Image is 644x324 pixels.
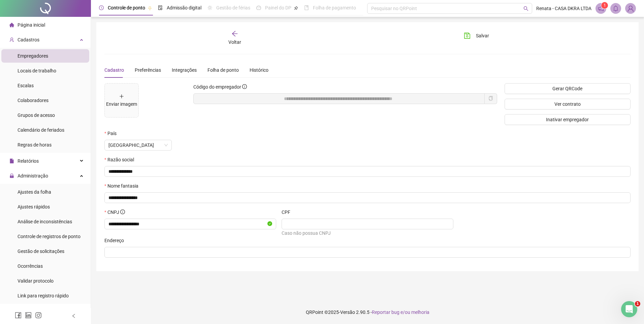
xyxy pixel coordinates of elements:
[18,204,50,209] span: Ajustes rápidos
[71,314,76,318] span: left
[265,5,291,10] span: Painel do DP
[193,84,241,90] span: Código do empregador
[372,310,429,315] span: Reportar bug e/ou melhoria
[464,32,471,39] span: save
[9,159,14,163] span: file
[158,5,163,10] span: file-done
[282,229,453,237] div: Caso não possua CNPJ
[598,5,604,11] span: notification
[108,5,145,10] span: Controle de ponto
[313,5,356,10] span: Folha de pagamento
[505,83,631,94] button: Gerar QRCode
[9,37,14,42] span: user-add
[256,5,261,10] span: dashboard
[18,234,80,239] span: Controle de registros de ponto
[167,5,201,10] span: Admissão digital
[148,6,152,10] span: pushpin
[207,66,239,74] div: Folha de ponto
[135,67,161,73] span: Preferências
[9,23,14,27] span: home
[18,249,64,254] span: Gestão de solicitações
[106,100,137,108] div: Enviar imagem
[18,142,52,148] span: Regras de horas
[304,5,309,10] span: book
[18,219,72,224] span: Análise de inconsistências
[476,32,489,39] span: Salvar
[107,130,117,137] span: País
[18,22,45,28] span: Página inicial
[18,83,34,88] span: Escalas
[231,30,238,37] span: arrow-left
[9,173,14,178] span: lock
[18,37,39,42] span: Cadastros
[107,208,125,216] span: CNPJ
[108,140,168,150] span: Brasil
[601,2,608,9] sup: 1
[18,189,51,195] span: Ajustes da folha
[216,5,250,10] span: Gestão de férias
[18,293,69,298] span: Link para registro rápido
[207,5,212,10] span: sun
[488,96,493,101] span: copy
[18,173,48,179] span: Administração
[18,263,43,269] span: Ocorrências
[99,5,104,10] span: clock-circle
[25,312,32,319] span: linkedin
[505,99,631,109] button: Ver contrato
[554,100,581,108] span: Ver contrato
[18,278,54,284] span: Validar protocolo
[35,312,42,319] span: instagram
[107,156,134,163] span: Razão social
[107,182,138,190] span: Nome fantasia
[18,68,56,73] span: Locais de trabalho
[282,208,295,216] label: CPF
[250,66,268,74] div: Histórico
[546,116,589,123] span: Inativar empregador
[505,114,631,125] button: Inativar empregador
[18,98,49,103] span: Colaboradores
[228,39,241,45] span: Voltar
[18,112,55,118] span: Grupos de acesso
[613,5,619,11] span: bell
[635,301,640,306] span: 1
[15,312,22,319] span: facebook
[18,127,64,133] span: Calendário de feriados
[119,94,124,99] span: plus
[604,3,606,8] span: 1
[625,3,636,13] img: 90032
[459,30,494,41] button: Salvar
[621,301,637,317] iframe: Intercom live chat
[523,6,528,11] span: search
[104,237,128,244] label: Endereço
[18,53,48,59] span: Empregadores
[552,85,582,92] span: Gerar QRCode
[120,209,125,214] span: info-circle
[294,6,298,10] span: pushpin
[172,66,197,74] div: Integrações
[91,300,644,324] footer: QRPoint © 2025 - 2.90.5 -
[242,84,247,89] span: info-circle
[340,310,355,315] span: Versão
[536,5,591,12] span: Renata - CASA DKRA LTDA
[104,66,124,74] div: Cadastro
[18,158,39,164] span: Relatórios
